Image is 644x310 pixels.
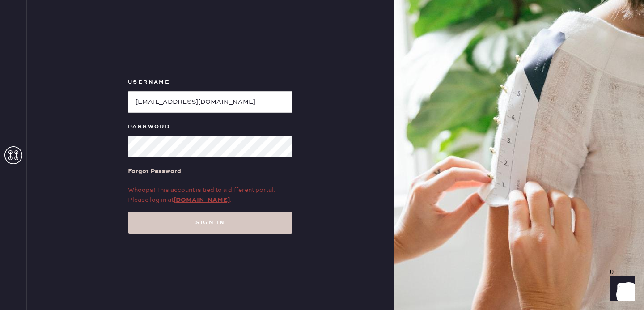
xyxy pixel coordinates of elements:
[174,196,230,204] a: [DOMAIN_NAME]
[128,91,292,113] input: e.g. john@doe.com
[128,77,292,88] label: Username
[128,122,292,132] label: Password
[128,166,181,176] div: Forgot Password
[602,270,640,308] iframe: Front Chat
[128,212,292,234] button: Sign in
[128,157,181,185] a: Forgot Password
[128,185,292,205] div: Whoops! This account is tied to a different portal. Please log in at .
